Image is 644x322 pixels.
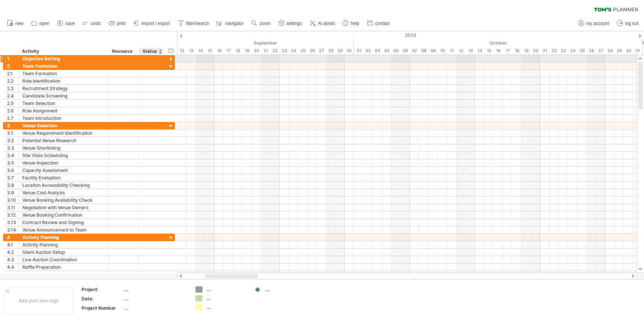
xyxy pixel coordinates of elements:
[22,211,105,219] div: Venue Booking Confirmation
[326,47,335,55] div: Saturday, 28 September 2024
[22,249,105,256] div: Silent Auction Setup
[124,305,186,311] div: ....
[375,21,390,26] span: contact
[141,21,170,26] span: import / export
[7,174,18,181] div: 3.7
[577,47,587,55] div: Friday, 25 October 2024
[354,47,363,55] div: Tuesday, 1 October 2024
[624,47,633,55] div: Wednesday, 30 October 2024
[117,21,125,26] span: print
[410,47,419,55] div: Monday, 7 October 2024
[7,204,18,211] div: 3.11
[7,271,18,278] div: 4.5
[22,226,105,233] div: Venue Announcement to Team
[586,21,609,26] span: my account
[5,19,26,28] a: new
[615,47,624,55] div: Tuesday, 29 October 2024
[7,63,18,70] div: 2
[107,19,128,28] a: print
[252,47,261,55] div: Friday, 20 September 2024
[7,226,18,233] div: 3.14
[7,152,18,159] div: 3.4
[354,39,643,47] div: October 2024
[214,47,224,55] div: Monday, 16 September 2024
[391,47,401,55] div: Saturday, 5 October 2024
[7,256,18,263] div: 4.3
[7,249,18,256] div: 4.2
[91,21,101,26] span: undo
[307,47,317,55] div: Thursday, 26 September 2024
[7,167,18,174] div: 3.6
[466,47,475,55] div: Sunday, 13 October 2024
[265,286,306,293] div: ....
[308,19,337,28] a: AI assist
[7,55,18,62] div: 1
[7,137,18,144] div: 3.2
[317,47,326,55] div: Friday, 27 September 2024
[428,47,438,55] div: Wednesday, 9 October 2024
[7,130,18,137] div: 3.1
[568,47,577,55] div: Thursday, 24 October 2024
[224,47,233,55] div: Tuesday, 17 September 2024
[559,47,568,55] div: Wednesday, 23 October 2024
[7,77,18,85] div: 2.2
[249,19,272,28] a: zoom
[605,47,615,55] div: Monday, 28 October 2024
[341,19,361,28] a: help
[549,47,559,55] div: Tuesday, 22 October 2024
[22,241,105,248] div: Activity Planning
[22,197,105,204] div: Venue Booking Availability Check
[233,47,242,55] div: Wednesday, 18 September 2024
[22,189,105,196] div: Venue Cost Analysis
[22,107,105,114] div: Role Assignment
[540,47,549,55] div: Monday, 21 October 2024
[365,19,392,28] a: contact
[7,241,18,248] div: 4.1
[7,197,18,204] div: 3.10
[289,47,298,55] div: Tuesday, 24 September 2024
[143,48,159,55] div: Status
[503,47,512,55] div: Thursday, 17 October 2024
[15,21,23,26] span: new
[7,100,18,107] div: 2.5
[522,47,531,55] div: Saturday, 19 October 2024
[22,137,105,144] div: Potential Venue Research
[419,47,428,55] div: Tuesday, 8 October 2024
[335,47,345,55] div: Sunday, 29 September 2024
[131,19,172,28] a: import / export
[625,21,638,26] span: log out
[475,47,484,55] div: Monday, 14 October 2024
[22,144,105,152] div: Venue Shortlisting
[7,219,18,226] div: 3.13
[576,19,611,28] a: my account
[22,174,105,181] div: Facility Evaluation
[22,115,105,122] div: Team Introduction
[596,47,605,55] div: Sunday, 27 October 2024
[75,39,354,47] div: September 2024
[277,19,304,28] a: settings
[22,219,105,226] div: Contract Review and Signing
[7,182,18,189] div: 3.8
[494,47,503,55] div: Wednesday, 16 October 2024
[124,286,186,293] div: ....
[206,286,247,293] div: ....
[176,19,211,28] a: filter/search
[259,21,270,26] span: zoom
[66,21,75,26] span: save
[318,21,335,26] span: AI assist
[124,296,186,302] div: ....
[298,47,307,55] div: Wednesday, 25 September 2024
[22,152,105,159] div: Site Visits Scheduling
[531,47,540,55] div: Sunday, 20 October 2024
[215,19,246,28] a: navigator
[280,47,289,55] div: Monday, 23 September 2024
[22,100,105,107] div: Team Selection
[225,21,243,26] span: navigator
[22,130,105,137] div: Venue Requirement Identification
[186,21,209,26] span: filter/search
[22,167,105,174] div: Capacity Assessment
[7,234,18,241] div: 4
[81,19,103,28] a: undo
[456,47,466,55] div: Saturday, 12 October 2024
[633,47,643,55] div: Thursday, 31 October 2024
